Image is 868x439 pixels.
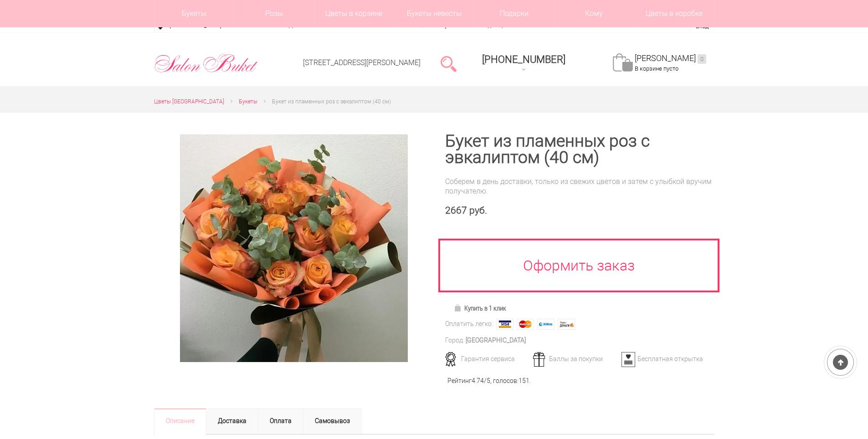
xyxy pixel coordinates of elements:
[618,355,708,363] div: Бесплатная открытка
[154,408,206,434] a: Описание
[180,134,408,362] img: Букет из пламенных роз с эвкалиптом (40 см)
[445,336,464,345] div: Город:
[445,177,714,196] div: Соберем в день доставки, только из свежих цветов и затем с улыбкой вручим получателю.
[558,319,575,330] img: Яндекс Деньги
[445,133,714,166] h1: Букет из пламенных роз с эвкалиптом (40 см)
[477,51,571,77] a: [PHONE_NUMBER]
[482,54,565,65] span: [PHONE_NUMBER]
[517,319,534,330] img: MasterCard
[165,134,423,362] a: Увеличить
[303,408,362,434] a: Самовывоз
[258,408,303,434] a: Оплата
[447,376,531,386] div: Рейтинг /5, голосов: .
[519,377,529,384] span: 151
[472,377,484,384] span: 4.74
[450,302,510,315] a: Купить в 1 клик
[206,408,258,434] a: Доставка
[154,97,224,107] a: Цветы [GEOGRAPHIC_DATA]
[496,319,514,330] img: Visa
[438,239,720,292] a: Оформить заказ
[239,97,257,107] a: Букеты
[454,304,464,311] img: Купить в 1 клик
[154,98,224,105] span: Цветы [GEOGRAPHIC_DATA]
[698,54,706,64] ins: 0
[537,319,555,330] img: Webmoney
[442,355,532,363] div: Гарантия сервиса
[445,319,493,329] div: Оплатить легко:
[466,336,526,345] div: [GEOGRAPHIC_DATA]
[154,51,258,75] img: Цветы Нижний Новгород
[635,65,678,72] span: В корзине пусто
[635,53,706,64] a: [PERSON_NAME]
[239,98,257,105] span: Букеты
[445,205,714,216] div: 2667 руб.
[272,98,391,105] span: Букет из пламенных роз с эвкалиптом (40 см)
[303,58,421,67] a: [STREET_ADDRESS][PERSON_NAME]
[530,355,620,363] div: Баллы за покупки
